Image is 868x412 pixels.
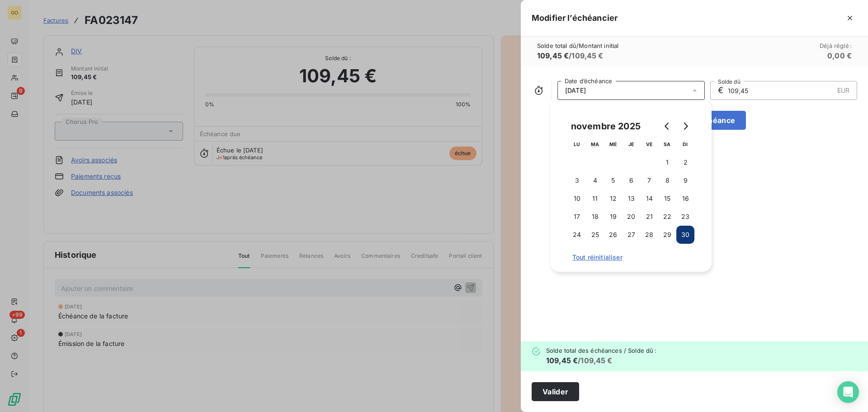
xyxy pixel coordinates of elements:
[837,381,859,403] div: Open Intercom Messenger
[586,135,604,153] th: mardi
[532,12,618,24] h5: Modifier l’échéancier
[604,135,622,153] th: mercredi
[546,356,578,365] span: 109,45 €
[676,135,694,153] th: dimanche
[827,50,852,61] h6: 0,00 €
[658,135,676,153] th: samedi
[658,153,676,171] button: 1
[658,226,676,244] button: 29
[537,50,619,61] h6: / 109,45 €
[658,189,676,208] button: 15
[586,226,604,244] button: 25
[622,189,640,208] button: 13
[537,51,569,60] span: 109,45 €
[622,226,640,244] button: 27
[568,226,586,244] button: 24
[568,208,586,226] button: 17
[568,119,644,133] div: novembre 2025
[604,226,622,244] button: 26
[820,42,852,49] span: Déjà réglé :
[658,117,676,135] button: Go to previous month
[586,189,604,208] button: 11
[676,171,694,189] button: 9
[640,135,658,153] th: vendredi
[604,171,622,189] button: 5
[622,171,640,189] button: 6
[640,189,658,208] button: 14
[604,208,622,226] button: 19
[604,189,622,208] button: 12
[622,208,640,226] button: 20
[640,171,658,189] button: 7
[658,171,676,189] button: 8
[546,347,656,354] span: Solde total des échéances / Solde dû :
[676,226,694,244] button: 30
[568,171,586,189] button: 3
[676,189,694,208] button: 16
[586,208,604,226] button: 18
[565,87,586,94] span: [DATE]
[640,226,658,244] button: 28
[658,208,676,226] button: 22
[676,208,694,226] button: 23
[537,42,619,49] span: Solde total dû / Montant initial
[676,117,694,135] button: Go to next month
[568,135,586,153] th: lundi
[640,208,658,226] button: 21
[586,171,604,189] button: 4
[622,135,640,153] th: jeudi
[676,153,694,171] button: 2
[572,254,690,261] span: Tout réinitialiser
[568,189,586,208] button: 10
[532,382,579,401] button: Valider
[546,355,656,366] h6: / 109,45 €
